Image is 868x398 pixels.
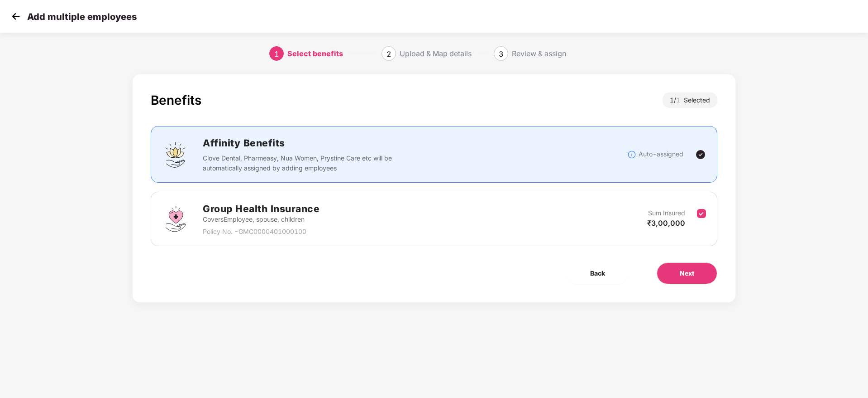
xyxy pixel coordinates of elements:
[648,208,685,218] p: Sum Insured
[287,46,343,61] div: Select benefits
[203,214,320,224] p: Covers Employee, spouse, children
[647,218,685,228] span: ₹3,00,000
[499,49,503,58] span: 3
[203,153,398,173] p: Clove Dental, Pharmeasy, Nua Women, Prystine Care etc will be automatically assigned by adding em...
[676,96,684,104] span: 1
[151,92,201,108] div: Benefits
[400,46,472,61] div: Upload & Map details
[657,262,717,284] button: Next
[695,149,706,160] img: svg+xml;base64,PHN2ZyBpZD0iVGljay0yNHgyNCIgeG1sbnM9Imh0dHA6Ly93d3cudzMub3JnLzIwMDAvc3ZnIiB3aWR0aD...
[9,10,23,23] img: svg+xml;base64,PHN2ZyB4bWxucz0iaHR0cDovL3d3dy53My5vcmcvMjAwMC9zdmciIHdpZHRoPSIzMCIgaGVpZ2h0PSIzMC...
[512,46,566,61] div: Review & assign
[203,201,320,216] h2: Group Health Insurance
[162,141,189,168] img: svg+xml;base64,PHN2ZyBpZD0iQWZmaW5pdHlfQmVuZWZpdHMiIGRhdGEtbmFtZT0iQWZmaW5pdHkgQmVuZWZpdHMiIHhtbG...
[680,268,694,278] span: Next
[639,149,683,159] p: Auto-assigned
[162,205,189,233] img: svg+xml;base64,PHN2ZyBpZD0iR3JvdXBfSGVhbHRoX0luc3VyYW5jZSIgZGF0YS1uYW1lPSJHcm91cCBIZWFsdGggSW5zdX...
[590,268,605,278] span: Back
[27,11,137,22] p: Add multiple employees
[203,136,528,150] h2: Affinity Benefits
[274,49,279,58] span: 1
[627,150,636,159] img: svg+xml;base64,PHN2ZyBpZD0iSW5mb18tXzMyeDMyIiBkYXRhLW5hbWU9IkluZm8gLSAzMngzMiIgeG1sbnM9Imh0dHA6Ly...
[568,262,628,284] button: Back
[663,92,717,108] div: 1 / Selected
[203,227,320,237] p: Policy No. - GMC0000401000100
[386,49,391,58] span: 2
